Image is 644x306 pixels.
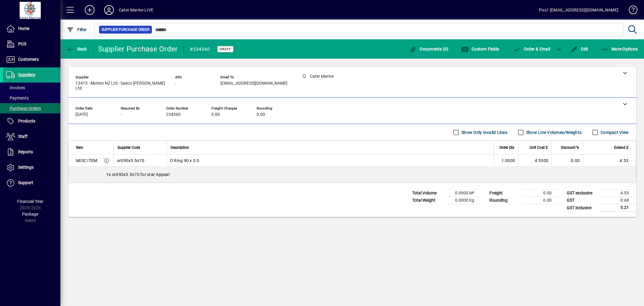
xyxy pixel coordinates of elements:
[3,175,60,190] a: Support
[117,144,140,151] span: Supplier Code
[3,129,60,144] a: Staff
[460,129,507,135] label: Show Only Invalid Lines
[76,158,97,164] div: MISC ITEM
[3,93,60,103] a: Payments
[409,47,449,51] span: Documents (0)
[18,165,34,170] span: Settings
[211,112,220,117] span: 0.00
[523,190,559,197] td: 0.00
[3,145,60,160] a: Reports
[486,197,523,204] td: Rounding
[539,5,618,15] div: Pos1 [EMAIL_ADDRESS][DOMAIN_NAME]
[65,44,88,54] button: Back
[175,81,176,86] span: -
[523,197,559,204] td: 0.00
[75,81,166,91] span: 13415 - Motion NZ Ltd - Saeco [PERSON_NAME] Ltd
[67,27,87,32] span: Filter
[18,119,35,123] span: Products
[166,112,181,117] span: 234360
[600,204,636,212] td: 5.21
[600,44,639,54] button: More Options
[624,1,636,21] a: Knowledge Base
[564,204,600,212] td: GST inclusive
[3,160,60,175] a: Settings
[18,72,35,77] span: Suppliers
[190,44,210,54] div: #234360
[3,52,60,67] a: Customers
[569,44,590,54] button: Edit
[99,5,119,15] button: Profile
[600,197,636,204] td: 0.68
[3,37,60,52] a: POS
[121,112,122,117] span: -
[561,144,579,151] span: Discount %
[6,106,41,111] span: Purchase Orders
[564,190,600,197] td: GST exclusive
[3,83,60,93] a: Invoices
[171,144,189,151] span: Description
[101,27,149,33] span: Supplier Purchase Order
[65,24,88,35] button: Filter
[460,44,501,54] button: Custom Fields
[114,155,167,167] td: or090x3.5n70
[18,41,26,46] span: POS
[445,197,482,204] td: 0.0000 Kg
[18,180,33,185] span: Support
[408,44,450,54] button: Documents (0)
[494,155,518,167] td: 1.0000
[614,144,628,151] span: Extend $
[530,144,548,151] span: Unit Cost $
[6,85,25,90] span: Invoices
[3,21,60,36] a: Home
[513,47,550,51] span: Order & Email
[170,158,199,164] span: O Ring 90 x 3.5
[601,47,638,51] span: More Options
[570,47,588,51] span: Edit
[220,81,287,86] span: [EMAIL_ADDRESS][DOMAIN_NAME]
[525,129,582,135] label: Show Line Volumes/Weights
[6,96,29,100] span: Payments
[409,197,445,204] td: Total Weight
[17,199,43,204] span: Financial Year
[564,197,600,204] td: GST
[599,129,629,135] label: Compact View
[18,149,33,154] span: Reports
[445,190,482,197] td: 0.0000 M³
[551,155,583,167] td: 0.00
[3,114,60,129] a: Products
[409,190,445,197] td: Total Volume
[220,47,231,51] span: Draft
[486,190,523,197] td: Freight
[67,47,87,51] span: Back
[60,44,94,54] app-page-header-button: Back
[600,190,636,197] td: 4.53
[3,103,60,113] a: Purchase Orders
[69,167,636,182] div: 1x or090x3.5n70 for star Appeal
[76,144,83,151] span: Item
[22,212,38,216] span: Package
[80,5,99,15] button: Add
[98,44,178,54] div: Supplier Purchase Order
[583,155,636,167] td: 4.53
[18,26,29,31] span: Home
[18,134,27,139] span: Staff
[257,112,265,117] span: 0.00
[461,47,499,51] span: Custom Fields
[510,44,553,54] button: Order & Email
[119,5,153,15] div: Cater Marine LIVE
[499,144,514,151] span: Order Qty
[518,155,551,167] td: 4.5300
[75,112,88,117] span: [DATE]
[18,57,39,62] span: Customers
